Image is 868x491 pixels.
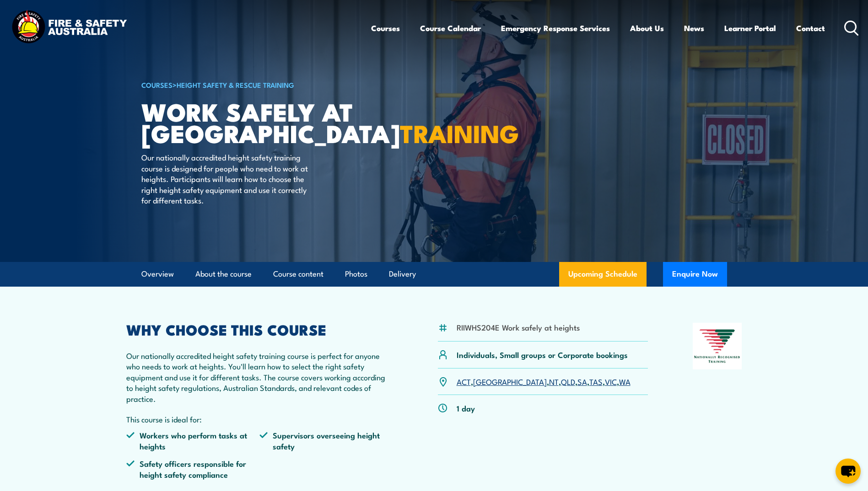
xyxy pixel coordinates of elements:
[141,152,308,205] p: Our nationally accredited height safety training course is designed for people who need to work a...
[836,459,861,484] button: chat-button
[126,323,394,336] h2: WHY CHOOSE THIS COURSE
[126,414,394,424] p: This course is ideal for:
[389,262,416,286] a: Delivery
[141,262,174,286] a: Overview
[457,322,580,332] li: RIIWHS204E Work safely at heights
[457,376,471,387] a: ACT
[693,323,742,369] img: Nationally Recognised Training logo.
[559,262,647,287] a: Upcoming Schedule
[273,262,323,286] a: Course content
[577,376,587,387] a: SA
[663,262,727,287] button: Enquire Now
[619,376,631,387] a: WA
[259,430,393,451] li: Supervisors overseeing height safety
[141,79,367,90] h6: >
[457,349,628,360] p: Individuals, Small groups or Corporate bookings
[724,16,776,40] a: Learner Portal
[126,458,260,480] li: Safety officers responsible for height safety compliance
[400,113,519,151] strong: TRAINING
[457,376,631,387] p: , , , , , , ,
[141,80,173,90] a: COURSES
[561,376,575,387] a: QLD
[684,16,704,40] a: News
[796,16,825,40] a: Contact
[549,376,559,387] a: NT
[126,430,260,451] li: Workers who perform tasks at heights
[589,376,603,387] a: TAS
[605,376,617,387] a: VIC
[141,101,367,143] h1: Work Safely at [GEOGRAPHIC_DATA]
[473,376,547,387] a: [GEOGRAPHIC_DATA]
[630,16,664,40] a: About Us
[126,350,394,404] p: Our nationally accredited height safety training course is perfect for anyone who needs to work a...
[457,403,475,413] p: 1 day
[501,16,610,40] a: Emergency Response Services
[195,262,252,286] a: About the course
[345,262,367,286] a: Photos
[177,80,294,90] a: Height Safety & Rescue Training
[420,16,481,40] a: Course Calendar
[371,16,400,40] a: Courses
